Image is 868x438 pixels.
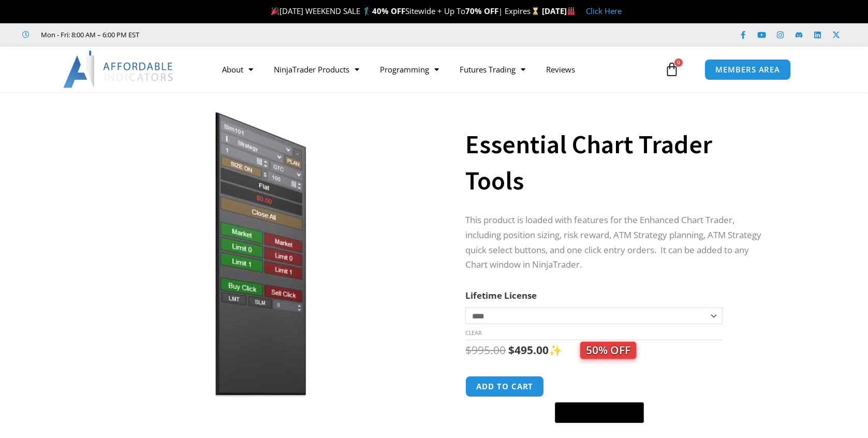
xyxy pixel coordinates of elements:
[580,342,636,359] span: 50% OFF
[212,57,662,81] nav: Menu
[372,6,405,16] strong: 40% OFF
[555,402,644,423] button: Buy with GPay
[508,343,514,357] span: $
[465,213,768,273] p: This product is loaded with features for the Enhanced Chart Trader, including position sizing, ri...
[465,329,481,337] a: Clear options
[269,6,541,16] span: [DATE] WEEKEND SALE 🏌️‍♂️ Sitewide + Up To | Expires
[271,7,279,15] img: 🎉
[94,110,427,397] img: Essential Chart Trader Tools | Affordable Indicators – NinjaTrader
[212,57,263,81] a: About
[704,59,791,80] a: MEMBERS AREA
[549,343,636,357] span: ✨
[370,57,449,81] a: Programming
[465,6,498,16] strong: 70% OFF
[465,126,768,199] h1: Essential Chart Trader Tools
[465,289,537,301] label: Lifetime License
[553,374,646,399] iframe: Secure express checkout frame
[715,66,780,74] span: MEMBERS AREA
[532,7,539,15] img: ⌛
[38,28,139,41] span: Mon - Fri: 8:00 AM – 6:00 PM EST
[542,6,576,16] strong: [DATE]
[465,343,472,357] span: $
[154,30,309,40] iframe: Customer reviews powered by Trustpilot
[63,51,174,88] img: LogoAI | Affordable Indicators – NinjaTrader
[586,6,622,16] a: Click Here
[508,343,549,357] bdi: 495.00
[536,57,585,81] a: Reviews
[449,57,536,81] a: Futures Trading
[465,343,506,357] bdi: 995.00
[567,7,575,15] img: 🏭
[649,54,695,84] a: 0
[263,57,370,81] a: NinjaTrader Products
[465,376,544,397] button: Add to cart
[674,59,683,67] span: 0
